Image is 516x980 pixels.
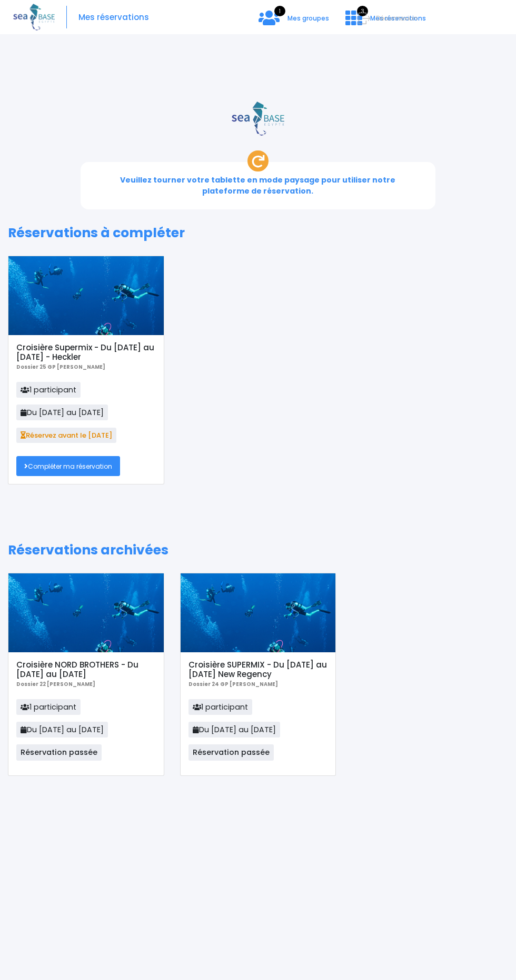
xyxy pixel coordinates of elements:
span: Réservez avant le [DATE] [16,428,116,443]
h1: Réservations à compléter [8,225,508,241]
a: 1 Mes groupes [250,17,337,26]
a: Compléter ma réservation [16,456,120,476]
h5: Croisière NORD BROTHERS - Du [DATE] au [DATE] [16,660,156,679]
span: Réservation passée [16,744,102,760]
span: Mes groupes [287,14,329,23]
span: 1 participant [16,382,81,398]
h1: Réservations archivées [8,542,508,558]
span: 1 participant [188,699,253,715]
b: Dossier 24 GP [PERSON_NAME] [188,681,278,688]
h5: Croisière Supermix - Du [DATE] au [DATE] - Heckler [16,343,156,362]
span: Réservation passée [188,744,274,760]
a: 3 Mes réservations [337,17,432,26]
span: Du [DATE] au [DATE] [188,722,280,737]
h5: Croisière SUPERMIX - Du [DATE] au [DATE] New Regency [188,660,328,679]
span: Du [DATE] au [DATE] [16,405,108,420]
b: Dossier 25 GP [PERSON_NAME] [16,363,105,370]
span: 1 [274,6,285,16]
span: Du [DATE] au [DATE] [16,722,108,737]
span: 1 participant [16,699,81,715]
span: Déconnexion [376,14,418,23]
b: Dossier 22 [PERSON_NAME] [16,681,95,688]
span: 3 [357,6,368,16]
span: Veuillez tourner votre tablette en mode paysage pour utiliser notre plateforme de réservation. [120,175,395,196]
img: logo_color1.png [232,102,284,136]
